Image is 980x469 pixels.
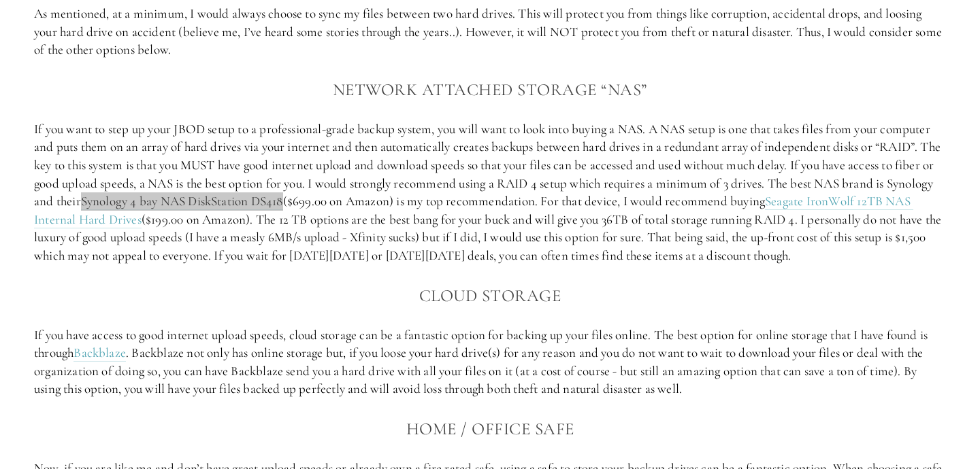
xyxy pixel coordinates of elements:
h3: Cloud Storage [34,282,946,309]
p: If you want to step up your JBOD setup to a professional-grade backup system, you will want to lo... [34,120,946,265]
a: Synology 4 bay NAS DiskStation DS418 [81,193,283,210]
a: Backblaze [73,345,126,362]
h3: Home / Office Safe [34,415,946,442]
p: If you have access to good internet upload speeds, cloud storage can be a fantastic option for ba... [34,326,946,398]
h3: Network Attached Storage “NAS” [34,76,946,103]
p: As mentioned, at a minimum, I would always choose to sync my files between two hard drives. This ... [34,5,946,59]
